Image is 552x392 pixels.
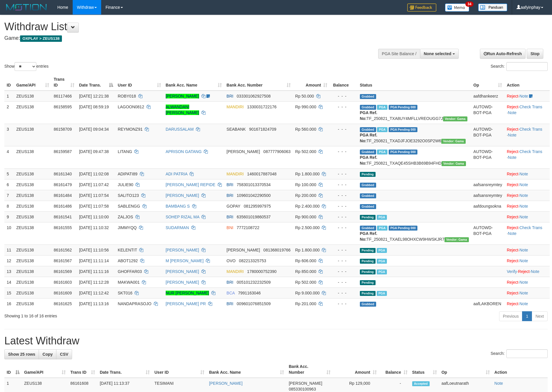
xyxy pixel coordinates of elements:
td: 8 [4,201,14,211]
span: Marked by aafsolysreylen [377,150,387,154]
a: M [PERSON_NAME] [166,258,204,263]
span: [DATE] 11:07:54 [79,193,109,198]
span: Pending [360,269,376,274]
span: [DATE] 11:12:28 [79,280,109,285]
th: Status [358,74,471,91]
a: DARUSSALAM [166,127,194,132]
td: ZEUS138 [14,179,51,190]
th: Bank Acc. Name: activate to sort column ascending [207,361,286,378]
a: Note [494,381,503,386]
span: 86117466 [54,94,72,98]
div: - - - [332,225,355,231]
a: [PERSON_NAME] REPIDE [166,182,215,187]
span: [DATE] 11:07:58 [79,204,109,208]
td: · [504,91,550,102]
td: · [504,277,550,287]
span: Rp 560.000 [295,127,316,132]
a: Note [519,204,528,208]
td: aafdoungsokna [471,201,505,211]
span: Copy 005101232232509 to clipboard [237,280,271,285]
td: aafsansreymtey [471,190,505,201]
a: Note [508,155,517,160]
span: JIMMYQQ [118,225,137,230]
span: PGA Pending [389,105,418,110]
th: Bank Acc. Number: activate to sort column ascending [286,361,333,378]
td: ZEUS138 [14,124,51,146]
td: ZEUS138 [14,244,51,255]
td: AUTOWD-BOT-PGA [471,222,505,244]
a: Reject [518,269,530,274]
b: PGA Ref. No: [360,155,377,166]
td: ZEUS138 [14,101,51,124]
span: MANDIRI [226,105,244,109]
span: ABOT1292 [118,258,138,263]
span: Vendor URL: https://trx31.1velocity.biz [442,161,466,166]
span: OVO [226,258,235,263]
td: · [504,190,550,201]
span: Marked by aafanarl [377,105,387,110]
td: 9 [4,211,14,222]
a: Note [508,133,517,137]
label: Show entries [4,62,49,71]
h1: Withdraw List [4,21,362,33]
span: Vendor URL: https://trx31.1velocity.biz [441,139,466,144]
span: [DATE] 11:10:32 [79,225,109,230]
th: Amount: activate to sort column ascending [293,74,330,91]
td: 11 [4,244,14,255]
span: 86161340 [54,172,72,176]
span: KELENTIT [118,248,137,252]
div: - - - [332,149,355,154]
span: Vendor URL: https://trx31.1velocity.biz [443,116,467,121]
span: PGA Pending [389,150,418,154]
th: User ID: activate to sort column ascending [115,74,163,91]
span: Rp 200.000 [295,193,316,198]
a: Note [519,215,528,219]
th: Amount: activate to sort column ascending [333,361,379,378]
span: 86158595 [54,105,72,109]
a: ALWANDANI [PERSON_NAME] [166,105,199,115]
a: [PERSON_NAME] [166,269,199,274]
span: GOPAY [226,204,240,208]
span: [DATE] 11:07:42 [79,182,109,187]
td: aafdhankeerz [471,91,505,102]
a: Copy [39,349,56,359]
td: 14 [4,277,14,287]
span: Marked by aafsolysreylen [377,248,387,253]
th: Game/API: activate to sort column ascending [14,74,51,91]
span: Show 25 rows [8,352,35,357]
span: Grabbed [360,105,376,110]
a: SUDARMAN [166,225,189,230]
a: Note [519,172,528,176]
th: Status: activate to sort column ascending [410,361,439,378]
span: [DATE] 11:02:08 [79,172,109,176]
th: Trans ID: activate to sort column ascending [68,361,97,378]
span: Rp 50.000 [295,94,314,98]
a: Stop [527,49,543,59]
a: Check Trans [519,225,542,230]
a: Run Auto-Refresh [480,49,526,59]
td: ZEUS138 [14,211,51,222]
a: Note [519,248,528,252]
a: Note [508,231,517,236]
span: Copy 901671824709 to clipboard [249,127,276,132]
td: ZEUS138 [14,277,51,287]
td: · [504,244,550,255]
a: Check Trans [519,149,542,154]
td: AUTOWD-BOT-PGA [471,101,505,124]
span: ZALJOS [118,215,133,219]
span: Pending [360,248,376,253]
th: Date Trans.: activate to sort column ascending [97,361,152,378]
span: Copy 109601042290500 to clipboard [237,193,271,198]
th: Balance [330,74,357,91]
span: 86158709 [54,127,72,132]
span: SABLENGG [118,204,140,208]
a: Reject [507,127,518,132]
div: - - - [332,279,355,285]
span: Grabbed [360,204,376,209]
a: Reject [507,149,518,154]
span: 86161603 [54,280,72,285]
td: · [504,179,550,190]
a: Note [519,94,528,98]
span: Marked by aafpengsreynich [377,127,387,132]
a: Note [519,258,528,263]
